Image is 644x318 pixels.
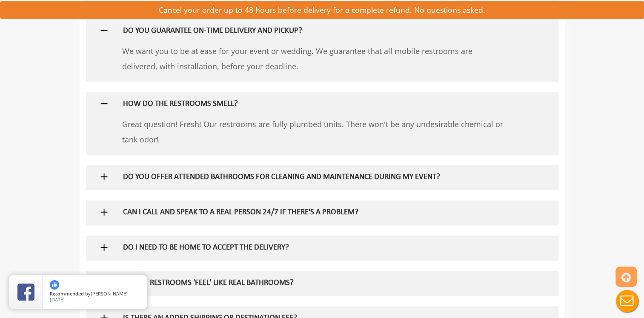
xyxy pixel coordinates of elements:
[99,98,109,109] img: plus icon sign
[610,284,644,318] button: Live Chat
[50,280,59,290] img: thumbs up icon
[123,27,493,36] h5: DO YOU GUARANTEE ON-TIME DELIVERY AND PICKUP?
[123,173,493,182] h5: DO YOU OFFER ATTENDED BATHROOMS FOR CLEANING AND MAINTENANCE DURING MY EVENT?
[99,25,109,36] img: plus icon sign
[17,284,34,301] img: Review Rating
[123,208,493,217] h5: CAN I CALL AND SPEAK TO A REAL PERSON 24/7 IF THERE'S A PROBLEM?
[99,207,109,217] img: plus icon sign
[122,116,507,147] p: Great question! Fresh! Our restrooms are fully plumbed units. There won't be any undesirable chem...
[123,279,493,288] h5: DO THE RESTROOMS 'FEEL' LIKE REAL BATHROOMS?
[122,43,507,74] p: We want you to be at ease for your event or wedding. We guarantee that all mobile restrooms are d...
[91,290,128,297] span: [PERSON_NAME]
[99,171,109,182] img: plus icon sign
[123,244,493,253] h5: DO I NEED TO BE HOME TO ACCEPT THE DELIVERY?
[123,100,493,109] h5: HOW DO THE RESTROOMS SMELL?
[50,291,140,297] span: by
[99,242,109,253] img: plus icon sign
[50,296,65,303] span: [DATE]
[50,290,84,297] span: Recommended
